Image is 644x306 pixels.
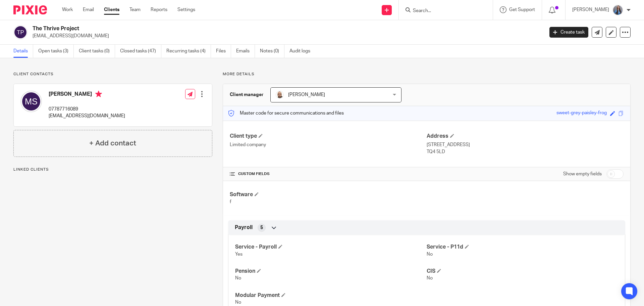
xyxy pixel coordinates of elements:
[83,6,94,13] a: Email
[236,45,255,58] a: Emails
[104,6,119,13] a: Clients
[549,27,588,38] a: Create task
[235,276,241,280] span: No
[33,25,438,32] h2: The Thrive Project
[62,6,73,13] a: Work
[223,72,631,77] p: More details
[288,92,325,97] span: [PERSON_NAME]
[120,45,161,58] a: Closed tasks (47)
[13,5,47,14] img: Pixie
[427,133,624,140] h4: Address
[427,141,624,148] p: [STREET_ADDRESS]
[49,106,125,113] p: 07787716089
[260,224,263,231] span: 5
[427,244,618,251] h4: Service - P11d
[235,292,427,299] h4: Modular Payment
[235,300,241,305] span: No
[427,276,433,280] span: No
[260,45,284,58] a: Notes (0)
[89,138,136,148] h4: + Add contact
[427,268,618,275] h4: CIS
[230,91,264,98] h3: Client manager
[563,171,602,177] label: Show empty fields
[151,6,167,13] a: Reports
[49,91,125,99] h4: [PERSON_NAME]
[177,6,195,13] a: Settings
[49,113,125,119] p: [EMAIL_ADDRESS][DOMAIN_NAME]
[13,25,28,39] img: svg%3E
[230,200,231,204] span: f
[38,45,74,58] a: Open tasks (3)
[79,45,115,58] a: Client tasks (0)
[95,91,102,97] i: Primary
[412,8,473,14] input: Search
[13,45,33,58] a: Details
[33,33,539,39] p: [EMAIL_ADDRESS][DOMAIN_NAME]
[427,148,624,155] p: TQ4 5LD
[230,191,427,198] h4: Software
[289,45,315,58] a: Audit logs
[230,141,427,148] p: Limited company
[612,5,623,15] img: Amanda-scaled.jpg
[230,171,427,177] h4: CUSTOM FIELDS
[235,224,253,231] span: Payroll
[13,72,212,77] p: Client contacts
[216,45,231,58] a: Files
[235,244,427,251] h4: Service - Payroll
[20,91,42,112] img: svg%3E
[230,133,427,140] h4: Client type
[166,45,211,58] a: Recurring tasks (4)
[129,6,141,13] a: Team
[427,252,433,257] span: No
[556,110,607,117] div: sweet-grey-paisley-frog
[228,110,344,117] p: Master code for secure communications and files
[235,268,427,275] h4: Pension
[509,7,535,12] span: Get Support
[276,91,284,99] img: Daryl.jpg
[572,6,609,13] p: [PERSON_NAME]
[13,167,212,172] p: Linked clients
[235,252,243,257] span: Yes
